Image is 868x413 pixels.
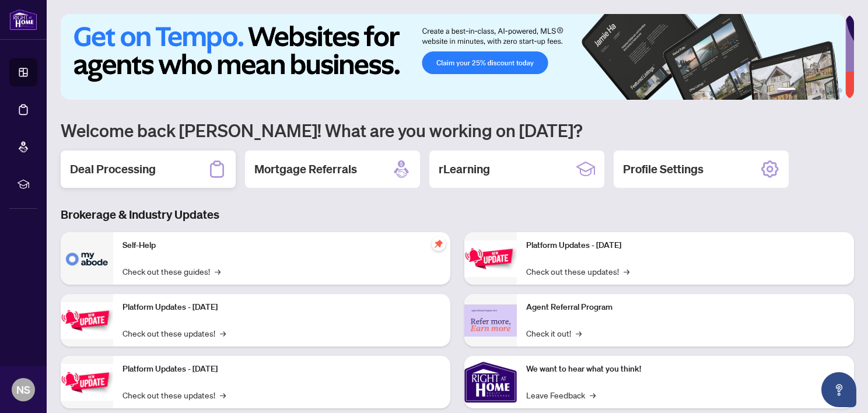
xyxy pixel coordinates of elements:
a: Check it out!→ [526,327,582,339]
img: Platform Updates - June 23, 2025 [464,240,517,277]
a: Check out these updates!→ [526,265,629,278]
h3: Brokerage & Industry Updates [61,206,854,223]
span: → [220,327,226,339]
span: → [220,388,226,401]
h2: Deal Processing [70,161,156,177]
img: Slide 0 [61,14,845,100]
p: Platform Updates - [DATE] [123,363,441,376]
button: 3 [810,88,814,93]
img: We want to hear what you think! [464,356,517,408]
a: Leave Feedback→ [526,388,596,401]
span: → [576,327,582,339]
h2: Mortgage Referrals [254,161,357,177]
p: Platform Updates - [DATE] [526,239,845,252]
img: logo [9,9,37,30]
img: Self-Help [61,232,113,285]
button: 5 [828,88,833,93]
button: 2 [800,88,805,93]
button: 4 [819,88,824,93]
h1: Welcome back [PERSON_NAME]! What are you working on [DATE]? [61,119,854,141]
a: Check out these updates!→ [123,388,226,401]
p: We want to hear what you think! [526,363,845,376]
img: Agent Referral Program [464,304,517,337]
p: Self-Help [123,239,441,252]
p: Agent Referral Program [526,301,845,314]
span: → [590,388,596,401]
h2: rLearning [439,161,490,177]
h2: Profile Settings [623,161,703,177]
a: Check out these updates!→ [123,327,226,339]
span: pushpin [432,237,446,251]
button: 6 [838,88,842,93]
button: 1 [777,88,796,93]
a: Check out these guides!→ [123,265,220,278]
span: → [624,265,629,278]
span: NS [16,381,30,398]
button: Open asap [821,372,856,407]
p: Platform Updates - [DATE] [123,301,441,314]
img: Platform Updates - July 21, 2025 [61,364,113,401]
img: Platform Updates - September 16, 2025 [61,302,113,339]
span: → [215,265,220,278]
